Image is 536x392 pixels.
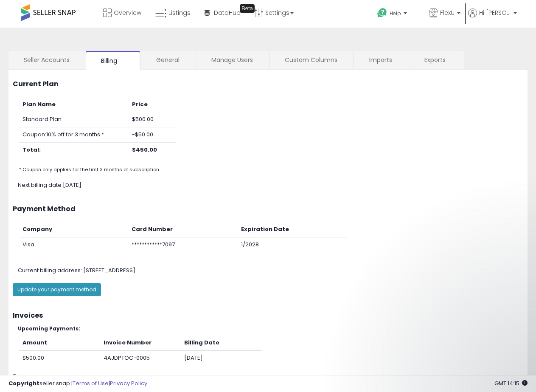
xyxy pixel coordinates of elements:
[19,222,128,237] th: Company
[13,373,81,381] span: Show Previous Invoices
[19,97,129,112] th: Plan Name
[18,266,82,274] span: Current billing address:
[238,237,347,252] td: 1/2028
[13,80,523,88] h3: Current Plan
[11,181,535,189] div: Next billing date: [DATE]
[129,127,168,143] td: -$50.00
[110,379,147,387] a: Privacy Policy
[129,112,168,127] td: $500.00
[22,146,41,154] b: Total:
[479,8,511,17] span: Hi [PERSON_NAME]
[19,350,100,365] td: $500.00
[269,51,353,69] a: Custom Columns
[8,379,39,387] strong: Copyright
[132,146,157,154] b: $450.00
[181,350,261,365] td: [DATE]
[440,8,455,17] span: FlexU
[377,8,387,18] i: Get Help
[13,205,523,213] h3: Payment Method
[19,237,128,252] td: Visa
[128,222,237,237] th: Card Number
[11,267,535,275] div: [STREET_ADDRESS]
[13,283,101,296] button: Update your payment method
[129,97,168,112] th: Price
[240,4,255,13] div: Tooltip anchor
[141,51,195,69] a: General
[19,112,129,127] td: Standard Plan
[181,336,261,350] th: Billing Date
[19,127,129,143] td: Coupon: 10% off for 3 months *
[100,350,181,365] td: 4AJDPTOC-0005
[73,379,109,387] a: Terms of Use
[214,8,241,17] span: DataHub
[390,10,401,17] span: Help
[409,51,463,69] a: Exports
[86,51,140,70] a: Billing
[19,336,100,350] th: Amount
[18,326,523,331] h5: Upcoming Payments:
[238,222,347,237] th: Expiration Date
[114,8,141,17] span: Overview
[370,1,421,28] a: Help
[13,312,523,319] h3: Invoices
[468,8,517,28] a: Hi [PERSON_NAME]
[19,166,159,173] small: * Coupon only applies for the first 3 months of subscription
[8,51,85,69] a: Seller Accounts
[100,336,181,350] th: Invoice Number
[354,51,408,69] a: Imports
[168,8,191,17] span: Listings
[8,380,147,388] div: seller snap | |
[196,51,268,69] a: Manage Users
